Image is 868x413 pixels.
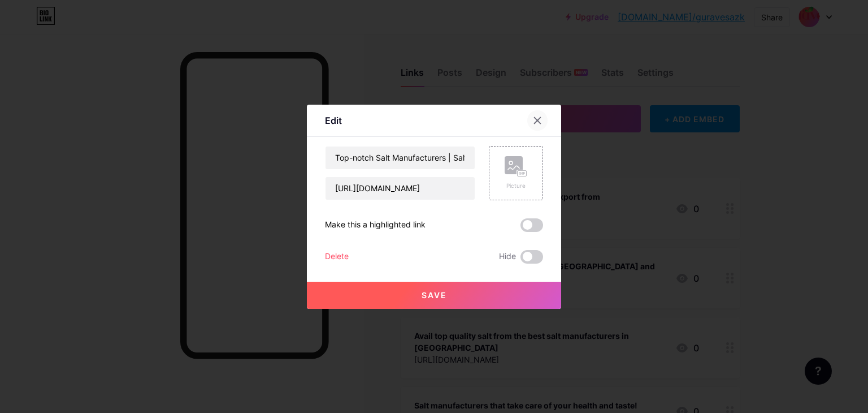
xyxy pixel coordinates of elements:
[499,250,516,264] span: Hide
[325,218,426,232] div: Make this a highlighted link
[325,177,475,200] input: URL
[325,250,349,264] div: Delete
[307,282,561,309] button: Save
[325,147,475,169] input: Title
[422,290,447,300] span: Save
[325,114,342,127] div: Edit
[505,182,527,190] div: Picture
